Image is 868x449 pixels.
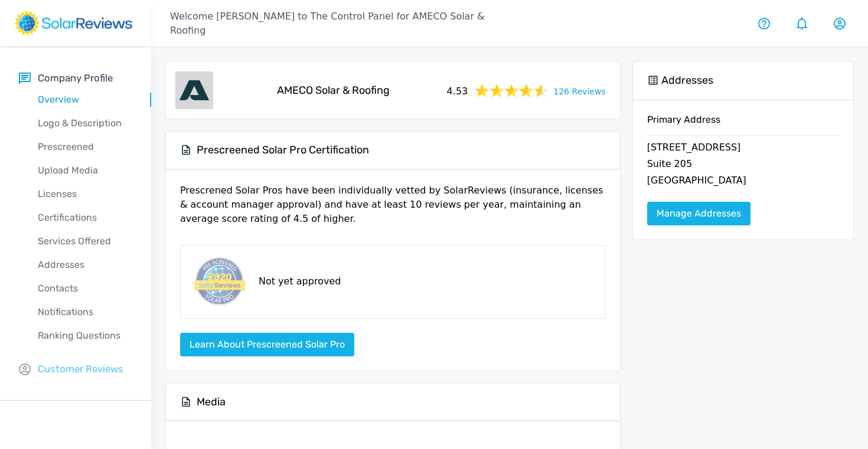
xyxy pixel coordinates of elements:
p: Contacts [19,281,151,296]
p: Prescreened [19,140,151,154]
a: Licenses [19,182,151,206]
p: Customer Reviews [38,362,123,376]
span: 4.53 [447,82,468,99]
a: Ranking Questions [19,324,151,348]
a: Learn about Prescreened Solar Pro [180,339,354,350]
p: Licenses [19,187,151,201]
p: [GEOGRAPHIC_DATA] [647,173,839,190]
p: Addresses [19,258,151,272]
h5: AMECO Solar & Roofing [277,84,390,97]
a: Upload Media [19,159,151,182]
p: Services Offered [19,234,151,248]
button: Learn about Prescreened Solar Pro [180,333,354,356]
p: [STREET_ADDRESS] [647,140,839,157]
a: Prescreened [19,135,151,159]
a: Overview [19,88,151,112]
h5: Addresses [661,74,713,87]
a: Logo & Description [19,112,151,135]
p: Logo & Description [19,116,151,130]
p: Suite 205 [647,157,839,173]
p: Prescrened Solar Pros have been individually vetted by SolarReviews (insurance, licenses & accoun... [180,183,606,235]
h6: Primary Address [647,114,839,135]
h5: Media [197,395,226,409]
p: Notifications [19,305,151,319]
p: Welcome [PERSON_NAME] to The Control Panel for AMECO Solar & Roofing [170,9,510,38]
a: Addresses [19,253,151,277]
h5: Prescreened Solar Pro Certification [197,143,369,157]
p: Ranking Questions [19,329,151,343]
p: Company Profile [38,71,113,86]
a: Notifications [19,300,151,324]
a: Services Offered [19,230,151,253]
a: Manage Addresses [647,202,750,225]
p: Overview [19,93,151,107]
p: Not yet approved [259,274,341,289]
a: Certifications [19,206,151,230]
a: Contacts [19,277,151,300]
img: prescreened-badge.png [190,255,247,309]
a: 126 Reviews [553,83,605,98]
p: Upload Media [19,163,151,178]
p: Certifications [19,211,151,225]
